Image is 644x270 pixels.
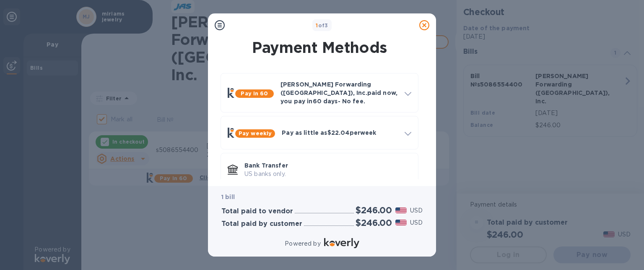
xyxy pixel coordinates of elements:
[316,22,318,29] span: 1
[395,220,407,225] img: USD
[221,220,302,228] h3: Total paid by customer
[221,194,235,200] b: 1 bill
[395,207,407,213] img: USD
[244,161,411,170] p: Bank Transfer
[316,22,328,29] b: of 3
[241,90,268,97] b: Pay in 60
[221,207,293,215] h3: Total paid to vendor
[282,128,398,137] p: Pay as little as $22.04 per week
[239,130,272,136] b: Pay weekly
[356,218,392,228] h2: $246.00
[280,80,398,105] p: [PERSON_NAME] Forwarding ([GEOGRAPHIC_DATA]), Inc. paid now, you pay in 60 days - No fee.
[410,206,423,215] p: USD
[219,39,420,56] h1: Payment Methods
[285,239,320,248] p: Powered by
[410,218,423,227] p: USD
[324,238,359,248] img: Logo
[244,170,411,178] p: US banks only.
[356,205,392,215] h2: $246.00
